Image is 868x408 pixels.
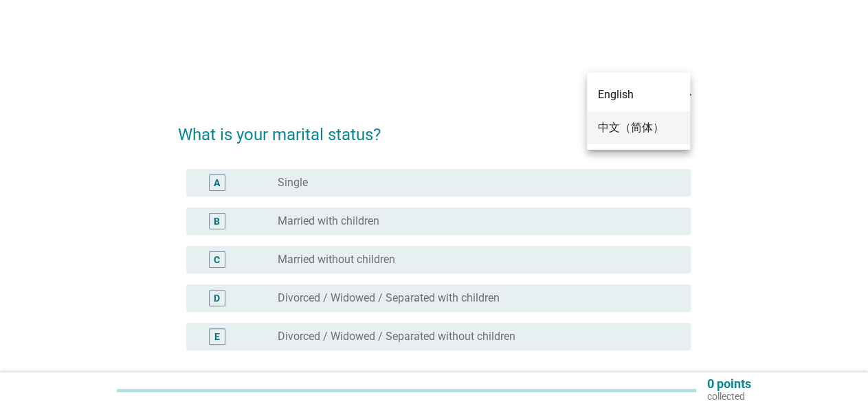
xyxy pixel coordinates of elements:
[598,87,679,103] div: English
[278,176,308,190] label: Single
[674,76,691,92] i: arrow_drop_down
[278,214,379,228] label: Married with children
[214,176,220,190] div: A
[278,330,515,343] label: Divorced / Widowed / Separated without children
[178,109,691,147] h2: What is your marital status?
[214,214,220,229] div: B
[214,330,220,344] div: E
[278,291,500,305] label: Divorced / Widowed / Separated with children
[214,291,220,306] div: D
[707,378,751,390] p: 0 points
[707,390,751,403] p: collected
[598,120,679,136] div: 中文（简体）
[278,253,395,267] label: Married without children
[214,253,220,267] div: C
